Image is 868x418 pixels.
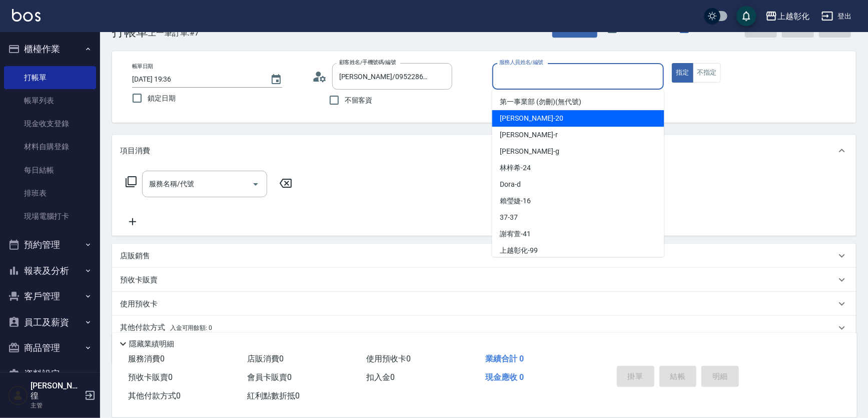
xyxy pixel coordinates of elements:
[500,229,531,239] span: 謝宥萱 -41
[112,244,856,268] div: 店販銷售
[339,59,396,66] label: 顧客姓名/手機號碼/編號
[485,372,524,382] span: 現金應收 0
[170,324,213,331] span: 入金可用餘額: 0
[500,97,581,107] span: 第一事業部 (勿刪) (無代號)
[132,63,153,70] label: 帳單日期
[128,391,181,400] span: 其他付款方式 0
[4,135,96,158] a: 材料自購登錄
[500,212,518,223] span: 37 -37
[4,112,96,135] a: 現金收支登錄
[4,335,96,361] button: 商品管理
[264,68,288,92] button: Choose date, selected date is 2025-08-20
[693,63,721,83] button: 不指定
[500,196,531,206] span: 賴瑩婕 -16
[4,159,96,182] a: 每日結帳
[4,258,96,284] button: 報表及分析
[112,135,856,167] div: 項目消費
[499,59,543,66] label: 服務人員姓名/編號
[4,205,96,228] a: 現場電腦打卡
[120,299,158,309] p: 使用預收卡
[736,6,756,26] button: save
[247,391,300,400] span: 紅利點數折抵 0
[148,27,200,39] span: 上一筆訂單:#7
[4,309,96,335] button: 員工及薪資
[112,25,148,39] h3: 打帳單
[112,268,856,292] div: 預收卡販賣
[500,163,531,173] span: 林梓希 -24
[128,372,173,382] span: 預收卡販賣 0
[4,89,96,112] a: 帳單列表
[148,93,176,104] span: 鎖定日期
[500,146,559,157] span: [PERSON_NAME] -g
[247,354,284,363] span: 店販消費 0
[761,6,813,27] button: 上越彰化
[817,7,856,26] button: 登出
[672,63,693,83] button: 指定
[500,179,521,190] span: Dora -d
[120,146,150,156] p: 項目消費
[247,372,292,382] span: 會員卡販賣 0
[366,354,411,363] span: 使用預收卡 0
[500,113,563,124] span: [PERSON_NAME] -20
[120,251,150,261] p: 店販銷售
[4,232,96,258] button: 預約管理
[4,36,96,62] button: 櫃檯作業
[4,66,96,89] a: 打帳單
[112,292,856,316] div: 使用預收卡
[112,316,856,340] div: 其他付款方式入金可用餘額: 0
[248,176,264,192] button: Open
[485,354,524,363] span: 業績合計 0
[31,381,82,401] h5: [PERSON_NAME]徨
[777,10,809,23] div: 上越彰化
[120,322,212,333] p: 其他付款方式
[500,245,538,256] span: 上越彰化 -99
[132,71,260,88] input: YYYY/MM/DD hh:mm
[4,361,96,387] button: 資料設定
[129,339,174,349] p: 隱藏業績明細
[8,385,28,405] img: Person
[345,95,373,106] span: 不留客資
[366,372,395,382] span: 扣入金 0
[500,130,558,140] span: [PERSON_NAME] -r
[4,182,96,205] a: 排班表
[120,275,158,285] p: 預收卡販賣
[4,283,96,309] button: 客戶管理
[128,354,165,363] span: 服務消費 0
[31,401,82,410] p: 主管
[12,9,41,22] img: Logo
